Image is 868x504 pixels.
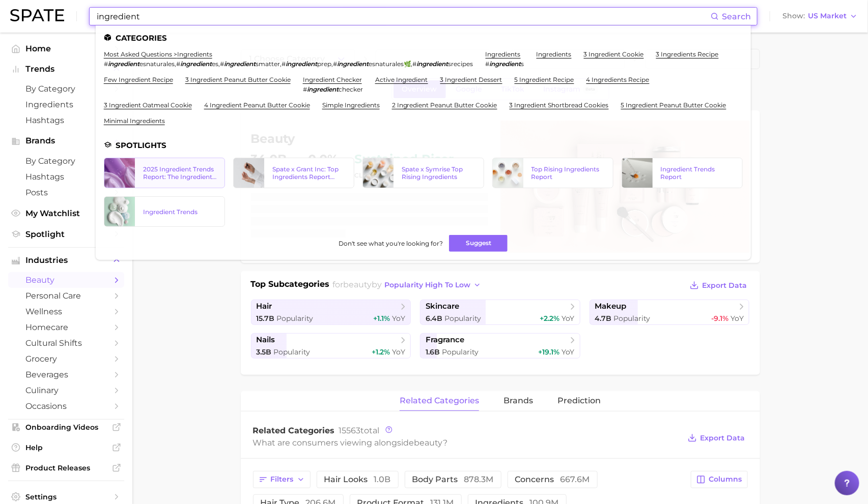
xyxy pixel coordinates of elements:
[303,85,307,93] span: #
[25,443,107,452] span: Help
[25,256,107,265] span: Industries
[224,60,256,68] em: ingredient
[8,288,124,304] a: personal care
[25,136,107,145] span: Brands
[515,76,574,83] a: 5 ingredient recipe
[369,60,411,68] span: esnaturales🌿
[25,209,107,218] span: My Watchlist
[185,76,291,83] a: 3 ingredient peanut butter cookie
[25,188,107,197] span: Posts
[104,101,192,109] a: 3 ingredient oatmeal cookie
[621,101,726,109] a: 5 ingredient peanut butter cookie
[25,84,107,94] span: by Category
[8,153,124,169] a: by Category
[486,60,490,68] span: #
[333,60,337,68] span: #
[25,291,107,301] span: personal care
[486,50,521,58] a: ingredients
[25,338,107,348] span: cultural shifts
[253,471,311,488] button: Filters
[440,76,502,83] a: 3 ingredient dessert
[521,60,524,68] span: s
[8,398,124,414] a: occasions
[590,300,750,325] a: makeup4.7b Popularity-9.1% YoY
[382,278,484,292] button: popularity high to low
[449,235,508,252] button: Suggest
[374,475,391,484] span: 1.0b
[8,205,124,221] a: My Watchlist
[104,76,173,83] a: few ingredient recipe
[251,278,330,293] h1: Top Subcategories
[96,8,711,25] input: Search here for a brand, industry, or ingredient
[332,280,484,289] span: for by
[8,319,124,335] a: homecare
[25,100,107,109] span: Ingredients
[8,460,124,476] a: Product Releases
[8,440,124,455] a: Help
[25,322,107,332] span: homecare
[253,436,681,450] div: What are consumers viewing alongside ?
[271,475,294,484] span: Filters
[286,60,317,68] em: ingredient
[25,65,107,74] span: Trends
[25,115,107,125] span: Hashtags
[557,396,601,405] span: Prediction
[687,278,749,292] button: Export Data
[337,60,369,68] em: ingredient
[339,240,443,247] span: Don't see what you're looking for?
[108,60,139,68] em: ingredient
[272,165,346,181] div: Spate x Grant Inc: Top Ingredients Report ([DATE])
[420,300,580,325] a: skincare6.4b Popularity+2.2% YoY
[426,335,464,345] span: fragrance
[25,370,107,379] span: beverages
[25,172,107,182] span: Hashtags
[412,476,494,484] span: body parts
[176,60,180,68] span: #
[233,158,354,188] a: Spate x Grant Inc: Top Ingredients Report ([DATE])
[515,476,590,484] span: concerns
[362,158,484,188] a: Spate x Symrise Top Rising Ingredients
[257,335,275,345] span: nails
[701,434,745,442] span: Export Data
[8,81,124,97] a: by Category
[685,431,747,445] button: Export Data
[413,60,417,68] span: #
[104,60,473,68] div: , , , , ,
[426,314,442,323] span: 6.4b
[317,60,331,68] span: prep
[731,314,744,323] span: YoY
[282,60,286,68] span: #
[417,60,449,68] em: ingredient
[8,272,124,288] a: beauty
[303,76,362,83] a: ingredient checker
[324,476,391,484] span: hair looks
[8,335,124,351] a: cultural shifts
[531,165,605,181] div: Top Rising Ingredients Report
[372,347,390,357] span: +1.2%
[25,229,107,239] span: Spotlight
[104,158,225,188] a: 2025 Ingredient Trends Report: The Ingredients Defining Beauty in [DATE]
[204,101,310,109] a: 4 ingredient peanut butter cookie
[400,396,479,405] span: related categories
[661,165,734,181] div: Ingredient Trends Report
[8,226,124,242] a: Spotlight
[8,351,124,367] a: grocery
[25,156,107,166] span: by Category
[251,333,411,359] a: nails3.5b Popularity+1.2% YoY
[375,76,428,83] a: active ingredient
[8,253,124,268] button: Industries
[490,60,521,68] em: ingredient
[257,314,275,323] span: 15.7b
[25,275,107,285] span: beauty
[339,85,363,93] span: checker
[25,492,107,501] span: Settings
[449,60,473,68] span: srecipes
[561,475,590,484] span: 667.6m
[143,165,216,181] div: 2025 Ingredient Trends Report: The Ingredients Defining Beauty in [DATE]
[253,426,335,435] span: Related Categories
[584,50,644,58] a: 3 ingredient cookie
[274,347,311,357] span: Popularity
[251,300,411,325] a: hair15.7b Popularity+1.1% YoY
[392,347,405,357] span: YoY
[8,304,124,319] a: wellness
